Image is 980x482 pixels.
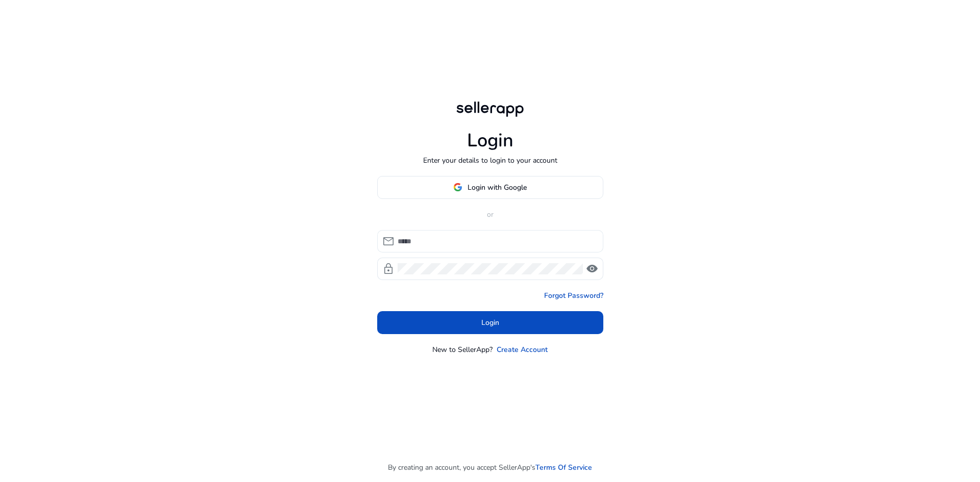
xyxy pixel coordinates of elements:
a: Terms Of Service [535,462,592,473]
h1: Login [467,130,513,151]
p: or [377,209,603,220]
button: Login [377,311,603,334]
span: lock [382,263,395,275]
img: google-logo.svg [453,183,462,192]
span: mail [382,235,395,247]
button: Login with Google [377,176,603,199]
span: Login with Google [468,182,527,193]
span: visibility [586,263,598,275]
a: Create Account [497,344,548,355]
a: Forgot Password? [544,290,603,301]
p: New to SellerApp? [432,344,493,355]
span: Login [481,317,499,328]
p: Enter your details to login to your account [423,155,557,166]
